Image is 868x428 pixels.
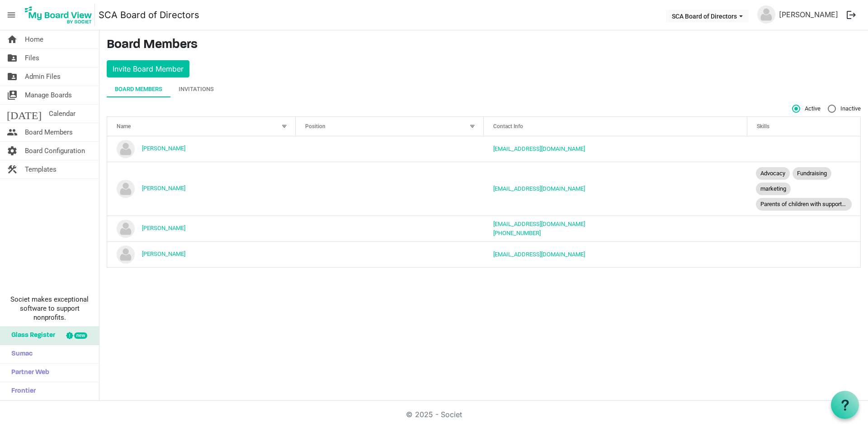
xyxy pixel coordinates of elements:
a: © 2025 - Societ [406,410,462,419]
span: Contact Info [493,123,523,130]
span: Board Members [25,123,73,141]
a: [PERSON_NAME] [775,5,842,24]
span: Inactive [828,105,861,113]
div: Invitations [179,85,214,94]
a: [EMAIL_ADDRESS][DOMAIN_NAME] [493,145,585,152]
img: no-profile-picture.svg [117,220,135,238]
td: AdvocacyFundraisingmarketingParents of children with support needs is template cell column header... [747,162,860,216]
button: SCA Board of Directors dropdownbutton [666,10,749,22]
img: no-profile-picture.svg [117,180,135,198]
span: folder_shared [7,49,18,67]
td: tgibson@shuswapchildrens.ca is template cell column header Contact Info [484,241,747,267]
div: Board Members [115,85,162,94]
td: column header Position [296,162,484,216]
span: Skills [757,123,769,130]
span: Partner Web [7,364,49,382]
a: [EMAIL_ADDRESS][DOMAIN_NAME] [493,251,585,258]
span: Position [305,123,325,130]
span: switch_account [7,86,18,104]
span: Board Configuration [25,142,85,160]
div: new [74,332,87,339]
a: [PERSON_NAME] [142,225,185,231]
span: menu [3,6,20,24]
img: no-profile-picture.svg [757,5,775,24]
button: Invite Board Member [107,60,189,77]
span: Frontier [7,382,36,400]
img: no-profile-picture.svg [117,245,135,264]
span: [DATE] [7,105,42,123]
a: My Board View Logo [22,4,99,26]
a: SCA Board of Directors [99,6,199,24]
a: [PERSON_NAME] [142,185,185,192]
td: lauraigibson18@gmail.com is template cell column header Contact Info [484,136,747,162]
img: no-profile-picture.svg [117,140,135,158]
td: is template cell column header Skills [747,136,860,162]
span: Societ makes exceptional software to support nonprofits. [4,295,95,322]
span: home [7,30,18,48]
span: Active [792,105,821,113]
span: Files [25,49,39,67]
span: settings [7,142,18,160]
span: folder_shared [7,67,18,86]
a: [PHONE_NUMBER] [493,230,541,236]
td: nwilson@shuswapchildrens.ca778-824-0445 is template cell column header Contact Info [484,216,747,241]
a: [PERSON_NAME] [142,250,185,257]
a: [PERSON_NAME] [142,145,185,152]
span: Sumac [7,345,33,363]
td: Nikki Wilson is template cell column header Name [107,216,296,241]
button: logout [842,5,861,24]
span: Templates [25,160,57,178]
img: My Board View Logo [22,4,95,26]
td: column header Position [296,241,484,267]
td: is template cell column header Skills [747,241,860,267]
td: is template cell column header Skills [747,216,860,241]
td: Laura Gibson is template cell column header Name [107,136,296,162]
span: Admin Files [25,67,61,86]
a: [EMAIL_ADDRESS][DOMAIN_NAME] [493,185,585,192]
span: Glass Register [7,327,55,345]
td: Monica Kriese is template cell column header Name [107,162,296,216]
td: monicakriese@gmail.com is template cell column header Contact Info [484,162,747,216]
div: tab-header [107,81,861,97]
span: construction [7,160,18,178]
td: Tim Gibson is template cell column header Name [107,241,296,267]
a: [EMAIL_ADDRESS][DOMAIN_NAME] [493,221,585,227]
td: column header Position [296,216,484,241]
span: Name [117,123,131,130]
span: Home [25,30,43,48]
span: people [7,123,18,141]
td: column header Position [296,136,484,162]
h3: Board Members [107,38,861,53]
span: Manage Boards [25,86,72,104]
span: Calendar [49,105,75,123]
